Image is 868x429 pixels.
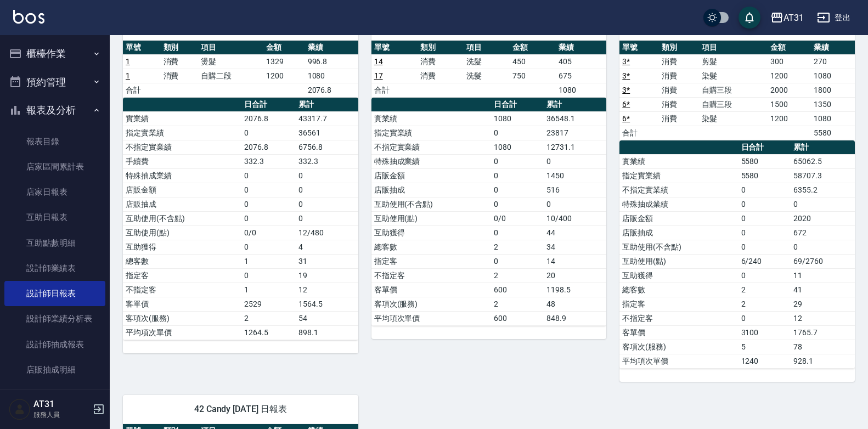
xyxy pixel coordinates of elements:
[4,39,105,68] button: 櫃檯作業
[659,83,698,97] td: 消費
[198,69,263,83] td: 自購二段
[241,140,296,154] td: 2076.8
[491,240,544,254] td: 2
[371,111,491,126] td: 實業績
[813,8,855,28] button: 登出
[791,340,855,354] td: 78
[619,354,738,368] td: 平均項次單價
[619,240,738,254] td: 互助使用(不含點)
[371,311,491,325] td: 平均項次單價
[791,183,855,197] td: 6355.2
[198,54,263,69] td: 燙髮
[544,225,606,240] td: 44
[544,240,606,254] td: 34
[263,54,305,69] td: 1329
[296,240,358,254] td: 4
[768,54,811,69] td: 300
[418,41,464,55] th: 類別
[123,211,241,225] td: 互助使用(不含點)
[123,311,241,325] td: 客項次(服務)
[768,111,811,126] td: 1200
[791,297,855,311] td: 29
[123,41,358,98] table: a dense table
[123,268,241,283] td: 指定客
[491,283,544,297] td: 600
[544,140,606,154] td: 12731.1
[768,69,811,83] td: 1200
[619,154,738,168] td: 實業績
[371,297,491,311] td: 客項次(服務)
[4,179,105,205] a: 店家日報表
[296,225,358,240] td: 12/480
[4,332,105,357] a: 設計師抽成報表
[263,69,305,83] td: 1200
[791,354,855,368] td: 928.1
[371,154,491,168] td: 特殊抽成業績
[123,111,241,126] td: 實業績
[123,154,241,168] td: 手續費
[659,69,698,83] td: 消費
[241,168,296,183] td: 0
[4,281,105,306] a: 設計師日報表
[371,41,418,55] th: 單號
[791,211,855,225] td: 2020
[699,69,768,83] td: 染髮
[544,254,606,268] td: 14
[659,54,698,69] td: 消費
[659,111,698,126] td: 消費
[619,197,738,211] td: 特殊抽成業績
[305,83,358,97] td: 2076.8
[4,205,105,230] a: 互助日報表
[619,311,738,325] td: 不指定客
[544,183,606,197] td: 516
[556,54,607,69] td: 405
[305,41,358,55] th: 業績
[371,254,491,268] td: 指定客
[699,41,768,55] th: 項目
[464,69,510,83] td: 洗髮
[296,168,358,183] td: 0
[4,357,105,382] a: 店販抽成明細
[161,54,199,69] td: 消費
[241,211,296,225] td: 0
[619,268,738,283] td: 互助獲得
[619,211,738,225] td: 店販金額
[791,254,855,268] td: 69/2760
[739,168,791,183] td: 5580
[123,126,241,140] td: 指定實業績
[739,225,791,240] td: 0
[126,57,130,66] a: 1
[374,71,383,80] a: 17
[4,387,105,415] button: 客戶管理
[739,254,791,268] td: 6/240
[241,183,296,197] td: 0
[371,197,491,211] td: 互助使用(不含點)
[544,111,606,126] td: 36548.1
[791,168,855,183] td: 58707.3
[161,69,199,83] td: 消費
[619,283,738,297] td: 總客數
[544,197,606,211] td: 0
[241,154,296,168] td: 332.3
[9,398,31,420] img: Person
[161,41,199,55] th: 類別
[544,168,606,183] td: 1450
[791,325,855,340] td: 1765.7
[371,168,491,183] td: 店販金額
[791,240,855,254] td: 0
[791,197,855,211] td: 0
[4,306,105,331] a: 設計師業績分析表
[619,183,738,197] td: 不指定實業績
[811,97,855,111] td: 1350
[296,325,358,340] td: 898.1
[544,297,606,311] td: 48
[791,140,855,155] th: 累計
[371,211,491,225] td: 互助使用(點)
[491,140,544,154] td: 1080
[296,311,358,325] td: 54
[123,168,241,183] td: 特殊抽成業績
[241,297,296,311] td: 2529
[241,111,296,126] td: 2076.8
[619,168,738,183] td: 指定實業績
[123,225,241,240] td: 互助使用(點)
